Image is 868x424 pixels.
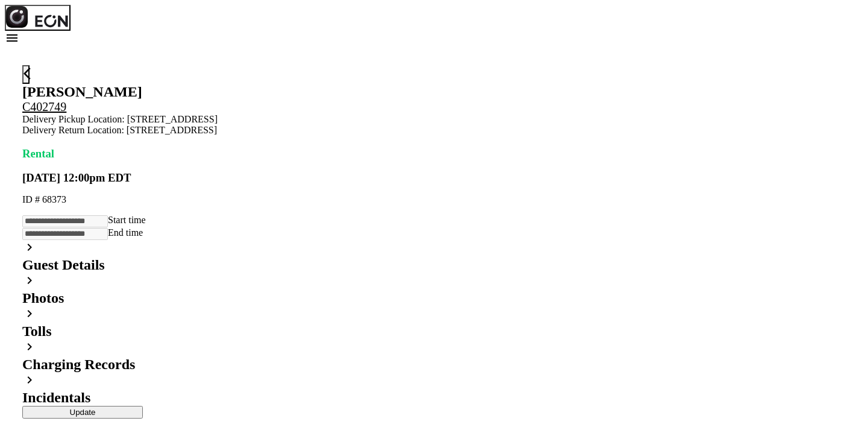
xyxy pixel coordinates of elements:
h3: [DATE] 12:00pm EDT [22,171,360,185]
span: keyboard_arrow_right [22,306,37,321]
h3: Rental [22,147,360,160]
span: arrow_back_ios [24,66,38,81]
p: Delivery Return Location: [STREET_ADDRESS] [22,125,360,136]
h2: Tolls [22,323,360,340]
span: keyboard_arrow_right [22,240,37,255]
h2: Photos [22,290,360,306]
span: keyboard_arrow_right [22,273,37,288]
h2: [PERSON_NAME] [22,84,360,100]
span: keyboard_arrow_right [22,340,37,354]
a: C402749 [22,100,66,113]
span: menu [5,31,19,45]
p: ID # 68373 [22,194,360,205]
h2: Incidentals [22,390,360,406]
label: End time [108,227,143,238]
p: Delivery Pickup Location: [STREET_ADDRESS] [22,114,360,125]
label: Start time [108,215,146,225]
span: keyboard_arrow_right [22,373,37,387]
button: Update [22,406,143,419]
h2: Guest Details [22,257,360,273]
h2: Charging Records [22,356,360,373]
